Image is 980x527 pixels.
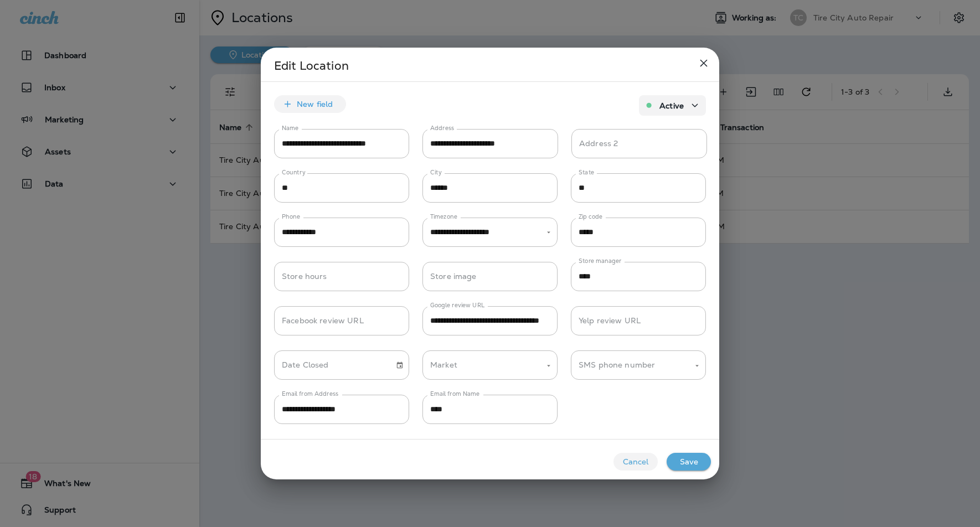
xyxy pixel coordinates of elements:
button: Open [692,361,702,371]
label: Email from Name [430,390,479,398]
label: Email from Address [282,390,338,398]
label: Address [430,124,454,132]
button: Open [544,361,554,371]
label: Country [282,168,306,177]
button: New field [274,95,346,113]
label: Zip code [579,213,602,221]
button: Choose date [391,357,408,374]
label: Google review URL [430,301,485,309]
button: Active [639,95,706,116]
label: Name [282,124,298,132]
p: Active [659,101,684,110]
button: Cancel [613,453,658,471]
label: City [430,168,442,177]
h2: Edit Location [261,48,719,82]
button: close [693,52,715,74]
label: Phone [282,213,300,221]
p: New field [297,100,333,108]
button: Save [667,453,711,471]
label: Store manager [579,257,622,265]
label: State [579,168,594,177]
label: Timezone [430,213,457,221]
button: Open [544,228,554,237]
